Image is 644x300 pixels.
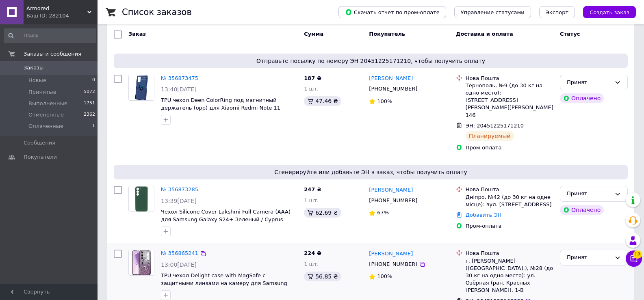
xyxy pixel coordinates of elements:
a: [PERSON_NAME] [369,75,413,82]
a: № 356865241 [161,250,198,256]
span: Отмененные [28,111,64,119]
button: Управление статусами [454,6,531,18]
img: Фото товару [129,75,154,100]
span: 247 ₴ [304,186,321,192]
button: Экспорт [539,6,575,18]
a: [PERSON_NAME] [369,250,413,258]
div: Тернополь, №9 (до 30 кг на одно место): [STREET_ADDRESS][PERSON_NAME][PERSON_NAME] 146 [466,82,553,119]
div: [PHONE_NUMBER] [367,259,419,270]
span: ЭН: 20451225171210 [466,123,524,129]
button: Создать заказ [583,6,636,18]
span: 2362 [84,111,95,119]
span: 1 шт. [304,261,319,267]
a: № 356873285 [161,186,198,192]
div: [PHONE_NUMBER] [367,84,419,94]
div: г. [PERSON_NAME] ([GEOGRAPHIC_DATA].), №28 (до 30 кг на одно место): ул. Озёрная (ран. Красных [P... [466,257,553,294]
span: Заказ [128,31,146,37]
span: Статус [560,31,580,37]
button: Скачать отчет по пром-оплате [338,6,446,18]
div: Нова Пошта [466,186,553,193]
span: Оплаченные [28,123,63,130]
span: 13:00[DATE] [161,261,197,268]
input: Поиск [4,28,96,43]
div: Принят [567,78,611,87]
div: Нова Пошта [466,250,553,257]
span: Заказы и сообщения [24,50,81,58]
div: Принят [567,190,611,198]
span: Сгенерируйте или добавьте ЭН в заказ, чтобы получить оплату [117,168,624,176]
div: Дніпро, №42 (до 30 кг на одне місце): вул. [STREET_ADDRESS] [466,194,553,208]
span: 187 ₴ [304,75,321,81]
div: Планируемый [466,131,514,141]
span: 13:39[DATE] [161,198,197,204]
h1: Список заказов [122,7,192,17]
a: Добавить ЭН [466,212,501,218]
span: 1 шт. [304,197,319,203]
div: 56.85 ₴ [304,272,341,281]
span: 67% [377,209,389,216]
span: Armored [26,5,87,12]
a: № 356873475 [161,75,198,81]
span: 1 шт. [304,86,319,92]
span: 1 [92,123,95,130]
div: Пром-оплата [466,144,553,151]
span: 224 ₴ [304,250,321,256]
img: Фото товару [129,250,154,275]
span: Сообщения [24,139,55,147]
span: Выполненные [28,100,67,107]
span: Принятые [28,88,56,96]
div: Ваш ID: 282104 [26,12,98,19]
span: 1751 [84,100,95,107]
div: 62.69 ₴ [304,208,341,218]
span: Сумма [304,31,323,37]
div: Пром-оплата [466,222,553,230]
a: Создать заказ [575,9,636,15]
a: TPU чехол Deen ColorRing под магнитный держатель (opp) для Xiaomi Redmi Note 11 (Global) / Note 1... [161,97,280,118]
img: Фото товару [129,186,154,212]
span: 0 [92,77,95,84]
span: Покупатели [24,153,57,161]
a: [PERSON_NAME] [369,186,413,194]
a: Чехол Silicone Cover Lakshmi Full Camera (AAA) для Samsung Galaxy S24+ Зеленый / Cyprus Green [161,209,291,230]
span: Покупатель [369,31,405,37]
a: TPU чехол Delight case with MagSafe с защитными линзами на камеру для Samsung Galaxy S23 Фиолетов... [161,272,287,294]
span: 12 [633,250,642,259]
button: Чат с покупателем12 [626,250,642,267]
span: Скачать отчет по пром-оплате [345,9,440,16]
div: Оплачено [560,205,604,215]
span: 100% [377,273,392,279]
span: Новые [28,77,46,84]
span: 13:40[DATE] [161,86,197,93]
div: 47.46 ₴ [304,96,341,106]
div: [PHONE_NUMBER] [367,195,419,206]
span: Управление статусами [461,9,525,15]
div: Нова Пошта [466,75,553,82]
span: Отправьте посылку по номеру ЭН 20451225171210, чтобы получить оплату [117,57,624,65]
div: Принят [567,253,611,262]
span: 5072 [84,88,95,96]
span: Создать заказ [590,9,629,15]
span: Заказы [24,64,43,71]
span: Доставка и оплата [456,31,513,37]
span: Экспорт [546,9,568,15]
a: Фото товару [128,250,154,276]
span: 100% [377,98,392,104]
div: Оплачено [560,93,604,103]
